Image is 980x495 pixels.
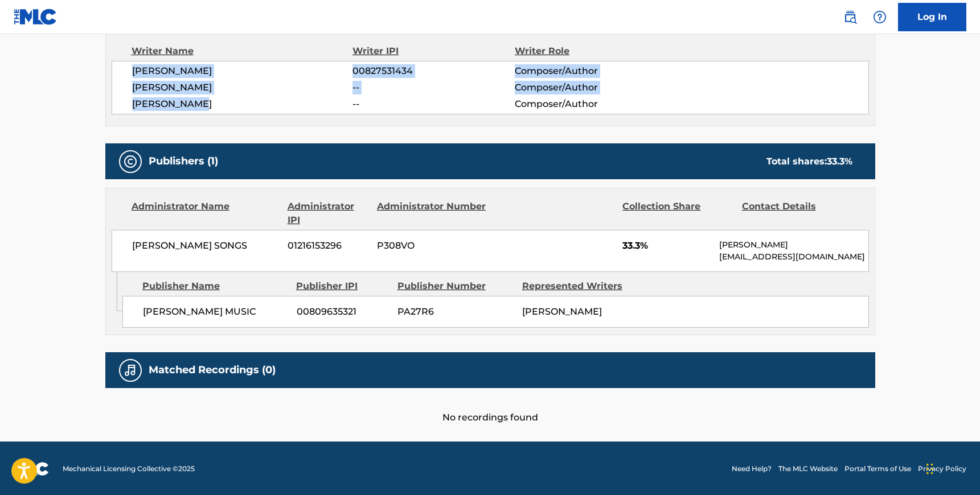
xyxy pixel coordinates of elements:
span: Composer/Author [515,97,662,111]
div: Administrator Name [132,200,279,227]
img: MLC Logo [14,9,58,25]
span: [PERSON_NAME] [132,64,353,78]
span: 01216153296 [288,239,368,253]
div: Administrator IPI [288,200,368,227]
span: 33.3 % [827,156,852,167]
h5: Publishers (1) [149,155,218,168]
div: Collection Share [622,200,733,227]
div: Total shares: [766,155,852,168]
p: [EMAIL_ADDRESS][DOMAIN_NAME] [719,251,868,263]
a: Log In [898,3,966,31]
span: Composer/Author [515,81,662,94]
div: Publisher Name [142,279,288,293]
img: Matched Recordings [124,364,137,377]
a: Portal Terms of Use [844,464,911,474]
div: Writer IPI [352,44,515,58]
a: The MLC Website [778,464,838,474]
iframe: Chat Widget [923,440,980,495]
span: [PERSON_NAME] [132,81,353,94]
span: 00809635321 [297,305,389,319]
span: 00827531434 [352,64,514,78]
div: Publisher Number [397,279,514,293]
div: Publisher IPI [296,279,389,293]
span: [PERSON_NAME] [132,97,353,111]
a: Need Help? [732,464,772,474]
h5: Matched Recordings (0) [149,364,276,377]
div: Writer Name [132,44,353,58]
img: logo [14,462,49,476]
div: No recordings found [105,388,875,424]
div: Administrator Number [377,200,487,227]
div: Help [868,6,891,28]
div: Drag [926,452,933,486]
div: Contact Details [742,200,852,227]
span: Mechanical Licensing Collective © 2025 [63,464,195,474]
p: [PERSON_NAME] [719,239,868,251]
span: Composer/Author [515,64,662,78]
a: Public Search [839,6,862,28]
a: Privacy Policy [918,464,966,474]
img: help [873,10,887,24]
span: 33.3% [622,239,711,253]
span: -- [352,97,514,111]
div: Represented Writers [522,279,638,293]
span: P308VO [377,239,487,253]
span: [PERSON_NAME] MUSIC [143,305,288,319]
span: PA27R6 [397,305,514,319]
img: Publishers [124,155,137,168]
span: [PERSON_NAME] [522,306,602,317]
span: -- [352,81,514,94]
div: Writer Role [515,44,662,58]
span: [PERSON_NAME] SONGS [132,239,280,253]
img: search [843,10,857,24]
